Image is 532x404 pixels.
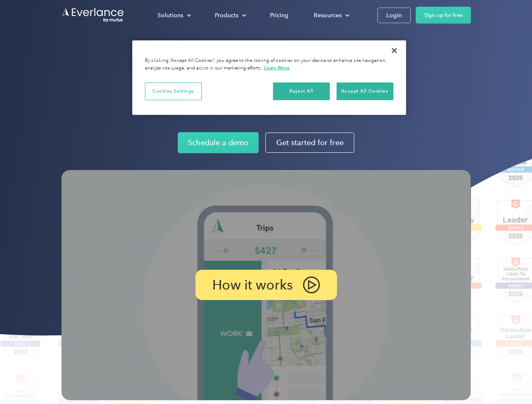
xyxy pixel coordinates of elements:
div: Solutions [149,8,198,23]
a: Login [377,8,411,23]
a: Schedule a demo [178,132,259,153]
p: How it works [212,280,293,290]
div: Solutions [158,10,183,21]
div: Resources [314,10,342,21]
div: Pricing [270,10,289,21]
div: Resources [305,8,356,23]
a: Go to homepage [61,7,125,23]
button: Close [385,41,404,60]
div: Cookie banner [132,40,406,115]
div: By clicking “Accept All Cookies”, you agree to the storing of cookies on your device to enhance s... [145,57,393,72]
div: Products [215,10,238,21]
button: Reject All [273,82,330,100]
a: Get started for free [265,133,354,153]
div: Login [386,10,402,21]
a: Pricing [262,8,297,23]
input: Submit [62,50,104,68]
button: Accept All Cookies [337,82,393,100]
a: Sign up for free [416,7,471,24]
button: Cookies Settings [145,82,202,100]
div: Products [206,8,253,23]
div: Privacy [132,40,406,115]
a: More information about your privacy, opens in a new tab [264,65,290,71]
